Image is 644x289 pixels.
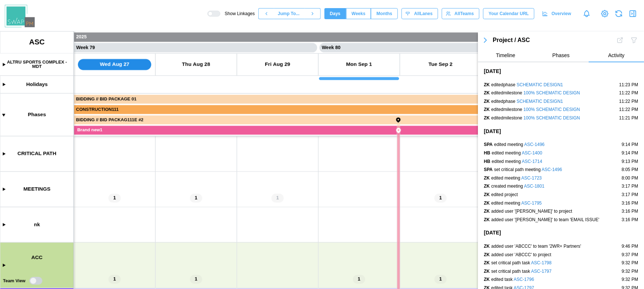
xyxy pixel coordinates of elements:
[523,115,580,121] a: 100% SCHEMATIC DESIGN
[484,200,490,207] div: Zulqarnain Khalil
[619,90,638,97] div: 11:22 PM
[484,251,490,258] div: Zulqarnain Khalil
[552,8,571,19] span: Overview
[491,115,618,122] div: edited milestone
[491,191,620,198] div: edited project
[330,8,341,19] span: Days
[492,150,620,157] div: edited meeting
[621,216,638,223] div: 3:16 PM
[352,8,366,19] span: Weeks
[524,142,544,147] a: ASC-1496
[484,141,493,148] div: SShetty platform admin
[614,8,624,19] button: Refresh Grid
[491,90,618,97] div: edited milestone
[621,243,638,250] div: 9:46 PM
[531,260,551,265] a: ASC-1798
[491,251,620,258] div: added user 'ABCCC' to project
[220,11,255,17] span: Show Linkages
[484,115,490,122] div: Zulqarnain Khalil
[542,167,562,172] a: ASC-1496
[523,107,580,112] a: 100% SCHEMATIC DESIGN
[491,260,620,267] div: set critical path task
[484,150,490,157] div: Heather Bemis
[517,82,563,87] a: SCHEMATIC DESIGN1
[484,106,490,113] div: Zulqarnain Khalil
[484,260,490,267] div: Zulqarnain Khalil
[484,183,490,190] div: Zulqarnain Khalil
[484,90,490,97] div: Zulqarnain Khalil
[491,106,618,113] div: edited milestone
[619,106,638,113] div: 11:22 PM
[521,175,541,181] a: ASC-1723
[619,98,638,105] div: 11:22 PM
[484,216,490,223] div: Zulqarnain Khalil
[489,8,529,19] span: Your Calendar URL
[484,81,490,88] div: Zulqarnain Khalil
[628,8,638,19] button: Close Drawer
[484,208,490,215] div: Zulqarnain Khalil
[600,8,610,19] a: View Project
[484,128,501,136] div: [DATE]
[491,200,620,207] div: edited meeting
[493,36,616,45] div: Project / ASC
[621,150,638,157] div: 9:14 PM
[496,53,515,58] span: Timeline
[581,7,593,20] a: Notifications
[491,276,620,283] div: edited task
[491,98,618,105] div: edited phase
[621,158,638,165] div: 9:13 PM
[484,158,490,165] div: Heather Bemis
[491,175,620,182] div: edited meeting
[278,8,300,19] span: Jump To...
[522,159,542,164] a: ASC-1714
[621,200,638,207] div: 3:16 PM
[521,201,541,206] a: ASC-1795
[484,175,490,182] div: Zulqarnain Khalil
[491,183,620,190] div: created meeting
[621,260,638,267] div: 9:32 PM
[414,8,433,19] span: All Lanes
[621,268,638,275] div: 9:32 PM
[514,277,534,282] a: ASC-1796
[491,268,620,275] div: set critical path task
[491,243,620,250] div: added user 'ABCCC' to team '2WR+ Partners'
[517,99,563,104] a: SCHEMATIC DESIGN1
[492,158,620,165] div: edited meeting
[376,8,392,19] span: Months
[5,5,35,27] img: Swap PM Logo
[484,166,493,173] div: SShetty platform admin
[484,276,490,283] div: Zulqarnain Khalil
[484,98,490,105] div: Zulqarnain Khalil
[621,166,638,173] div: 8:05 PM
[484,191,490,198] div: Zulqarnain Khalil
[619,81,638,88] div: 11:23 PM
[621,183,638,190] div: 3:17 PM
[523,90,580,95] a: 100% SCHEMATIC DESIGN
[491,216,620,223] div: added user '[PERSON_NAME]' to team 'EMAIL ISSUE'
[491,81,618,88] div: edited phase
[491,208,620,215] div: added user '[PERSON_NAME]' to project
[524,184,544,189] a: ASC-1801
[621,208,638,215] div: 3:16 PM
[552,53,570,58] span: Phases
[621,175,638,182] div: 8:00 PM
[621,191,638,198] div: 3:17 PM
[621,251,638,258] div: 9:37 PM
[522,150,542,156] a: ASC-1400
[531,269,551,274] a: ASC-1797
[621,141,638,148] div: 9:14 PM
[621,276,638,283] div: 9:32 PM
[484,268,490,275] div: Zulqarnain Khalil
[608,53,624,58] span: Activity
[484,243,490,250] div: Zulqarnain Khalil
[494,166,620,173] div: set critical path meeting
[484,67,501,76] div: [DATE]
[484,229,501,237] div: [DATE]
[619,115,638,122] div: 11:21 PM
[455,8,474,19] span: All Teams
[494,141,620,148] div: edited meeting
